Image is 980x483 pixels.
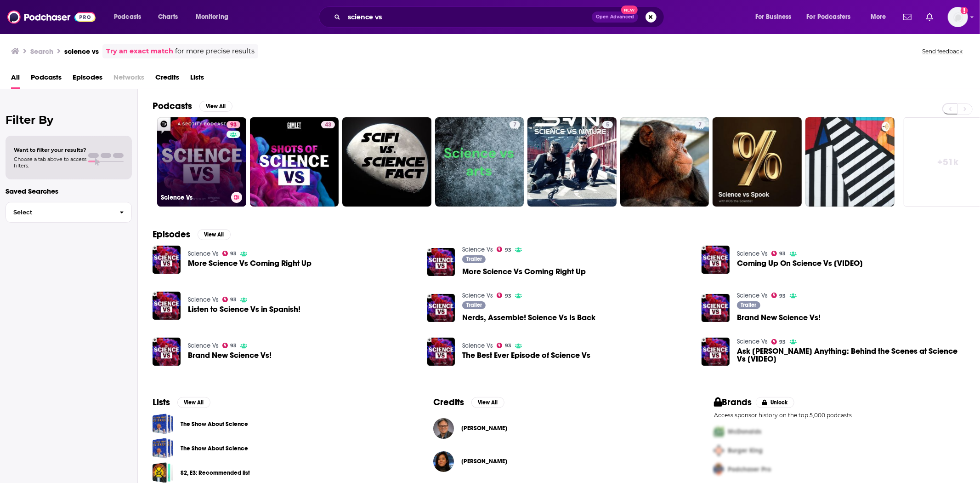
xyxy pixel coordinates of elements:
[427,294,455,322] a: Nerds, Assemble! Science Vs Is Back
[114,11,141,23] span: Podcasts
[737,347,965,363] span: Ask [PERSON_NAME] Anything: Behind the Scenes at Science Vs [VIDEO]
[780,252,786,256] span: 93
[433,451,454,472] a: Michelle Dang
[433,397,504,408] a: CreditsView All
[7,8,96,26] img: Podchaser - Follow, Share and Rate Podcasts
[153,414,173,434] a: The Show About Science
[948,7,968,27] button: Show profile menu
[461,425,507,432] span: [PERSON_NAME]
[31,70,62,89] a: Podcasts
[14,147,86,153] span: Want to filter your results?
[188,259,312,267] span: More Science Vs Coming Right Up
[108,10,153,24] button: open menu
[505,294,511,298] span: 93
[181,419,248,429] a: The Show About Science
[714,397,752,408] h2: Brands
[771,251,786,256] a: 93
[427,338,455,366] img: The Best Ever Episode of Science Vs
[948,7,968,27] span: Logged in as hmill
[513,121,516,130] span: 7
[755,11,792,23] span: For Business
[606,121,609,130] span: 5
[153,338,181,366] a: Brand New Science Vs!
[510,121,520,128] a: 7
[505,248,511,252] span: 93
[188,305,300,313] a: Listen to Science Vs in Spanish!
[427,248,455,276] a: More Science Vs Coming Right Up
[433,414,685,443] button: Victor ShihVictor Shih
[230,344,237,348] span: 93
[702,338,730,366] img: Ask Wendy Anything: Behind the Scenes at Science Vs [VIDEO]
[728,447,763,454] span: Burger King
[923,9,937,25] a: Show notifications dropdown
[188,351,272,359] a: Brand New Science Vs!
[30,47,53,56] h3: Search
[592,11,638,23] button: Open AdvancedNew
[153,292,181,320] img: Listen to Science Vs in Spanish!
[177,397,210,408] button: View All
[64,47,99,56] h3: science vs
[196,11,228,23] span: Monitoring
[199,101,232,112] button: View All
[230,252,237,256] span: 93
[153,462,173,483] a: S2, E3: Recommended list
[153,229,190,240] h2: Episodes
[710,422,728,441] img: First Pro Logo
[6,202,132,223] button: Select
[190,70,204,89] a: Lists
[620,117,709,207] a: 7
[230,121,237,130] span: 93
[435,117,524,207] a: 7
[433,418,454,439] img: Victor Shih
[780,294,786,298] span: 93
[710,441,728,460] img: Second Pro Logo
[497,293,511,298] a: 93
[737,250,768,258] a: Science Vs
[158,11,178,23] span: Charts
[161,194,227,201] h3: Science Vs
[157,117,246,207] a: 93Science Vs
[466,302,482,308] span: Trailer
[728,428,761,436] span: McDonalds
[14,156,86,169] span: Choose a tab above to access filters.
[807,11,851,23] span: For Podcasters
[106,46,173,57] a: Try an exact match
[602,121,613,128] a: 5
[695,121,705,128] a: 7
[6,209,112,215] span: Select
[505,344,511,348] span: 93
[153,100,192,112] h2: Podcasts
[461,458,507,465] a: Michelle Dang
[737,292,768,299] a: Science Vs
[462,314,595,322] a: Nerds, Assemble! Science Vs Is Back
[11,70,20,89] a: All
[153,246,181,274] a: More Science Vs Coming Right Up
[737,259,863,267] a: Coming Up On Science Vs [VIDEO]
[230,298,237,302] span: 93
[871,11,886,23] span: More
[462,268,586,276] span: More Science Vs Coming Right Up
[155,70,179,89] a: Credits
[433,447,685,476] button: Michelle DangMichelle Dang
[73,70,102,89] span: Episodes
[702,294,730,322] img: Brand New Science Vs!
[344,10,592,24] input: Search podcasts, credits, & more...
[527,117,617,207] a: 5
[6,113,132,126] h2: Filter By
[462,342,493,350] a: Science Vs
[780,340,786,344] span: 93
[153,397,210,408] a: ListsView All
[702,246,730,274] img: Coming Up On Science Vs [VIDEO]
